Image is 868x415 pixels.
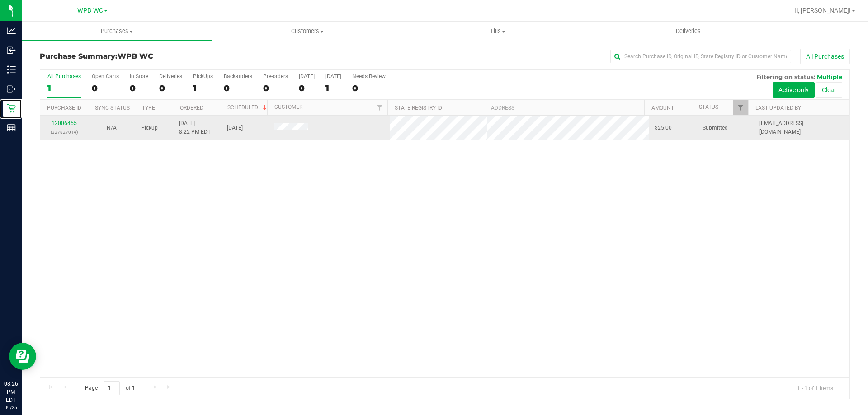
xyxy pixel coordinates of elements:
div: 1 [325,83,341,93]
a: Deliveries [593,22,783,41]
a: Purchase ID [47,105,81,111]
div: 1 [47,83,81,93]
div: Pre-orders [263,73,288,79]
a: Tills [402,22,593,41]
p: (327827014) [46,128,82,136]
div: Needs Review [352,73,386,79]
span: Pickup [141,124,158,132]
button: All Purchases [800,49,850,64]
input: 1 [104,381,120,395]
span: Filtering on status: [756,73,815,80]
span: Deliveries [664,27,713,35]
div: All Purchases [47,73,81,79]
inline-svg: Reports [7,123,16,132]
a: Amount [651,105,674,111]
span: Purchases [22,27,212,35]
div: Open Carts [92,73,119,79]
div: PickUps [193,73,213,79]
p: 08:26 PM EDT [4,380,18,404]
input: Search Purchase ID, Original ID, State Registry ID or Customer Name... [610,50,791,63]
button: N/A [107,124,117,132]
a: Filter [373,100,387,115]
th: Address [484,100,644,116]
h3: Purchase Summary: [40,52,310,61]
span: [DATE] 8:22 PM EDT [179,119,211,136]
inline-svg: Retail [7,104,16,113]
a: Customers [212,22,402,41]
a: Type [142,105,155,111]
a: Ordered [180,105,203,111]
div: 0 [92,83,119,93]
div: 1 [193,83,213,93]
span: [EMAIL_ADDRESS][DOMAIN_NAME] [759,119,844,136]
div: 0 [224,83,252,93]
span: WPB WC [77,7,103,14]
a: Sync Status [95,105,130,111]
span: Tills [403,27,592,35]
div: [DATE] [299,73,315,79]
a: Status [699,104,718,110]
span: Page of 1 [77,381,142,395]
inline-svg: Inbound [7,46,16,55]
a: State Registry ID [395,105,442,111]
span: [DATE] [227,124,243,132]
inline-svg: Outbound [7,84,16,93]
a: Scheduled [227,104,269,111]
button: Active only [773,82,815,98]
div: Back-orders [224,73,252,79]
inline-svg: Inventory [7,65,16,74]
a: Last Updated By [755,105,801,111]
a: Customer [274,104,302,110]
div: 0 [263,83,288,93]
inline-svg: Analytics [7,26,16,35]
div: 0 [299,83,315,93]
span: $25.00 [655,124,672,132]
div: [DATE] [325,73,341,79]
p: 09/25 [4,404,18,411]
div: In Store [130,73,148,79]
span: Submitted [703,124,728,132]
span: WPB WC [118,52,153,61]
span: Hi, [PERSON_NAME]! [792,7,851,14]
iframe: Resource center [9,343,36,370]
div: 0 [352,83,386,93]
div: 0 [130,83,148,93]
div: Deliveries [159,73,182,79]
a: 12006455 [52,120,77,126]
span: Not Applicable [107,125,117,131]
button: Clear [816,82,842,98]
a: Purchases [22,22,212,41]
span: 1 - 1 of 1 items [790,381,840,395]
a: Filter [733,100,748,115]
span: Customers [212,27,402,35]
span: Multiple [817,73,842,80]
div: 0 [159,83,182,93]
